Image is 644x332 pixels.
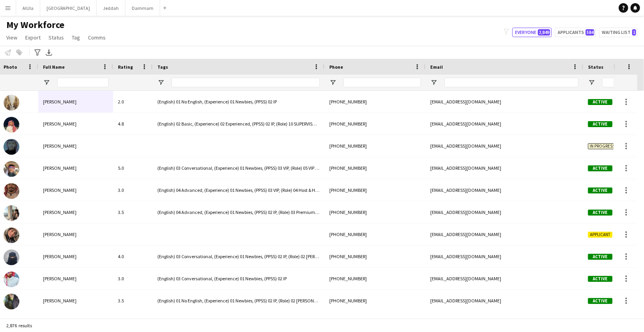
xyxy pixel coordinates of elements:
[16,0,40,16] button: AlUla
[4,205,19,221] img: Abeer Albalawi
[153,201,325,223] div: (English) 04 Advanced, (Experience) 01 Newbies, (PPSS) 02 IP, (Role) 03 Premium [PERSON_NAME]
[325,268,426,289] div: [PHONE_NUMBER]
[43,276,77,281] span: [PERSON_NAME]
[6,34,17,41] span: View
[57,78,108,87] input: Full Name Filter Input
[555,28,596,37] button: Applicants584
[426,179,583,201] div: [EMAIL_ADDRESS][DOMAIN_NAME]
[157,79,164,86] button: Open Filter Menu
[512,28,552,37] button: Everyone2,849
[426,268,583,289] div: [EMAIL_ADDRESS][DOMAIN_NAME]
[33,48,42,57] app-action-btn: Advanced filters
[325,91,426,113] div: [PHONE_NUMBER]
[602,78,626,87] input: Status Filter Input
[325,201,426,223] div: [PHONE_NUMBER]
[43,79,50,86] button: Open Filter Menu
[325,157,426,179] div: [PHONE_NUMBER]
[125,0,160,16] button: Dammam
[43,209,77,215] span: [PERSON_NAME]
[43,99,77,105] span: [PERSON_NAME]
[88,34,106,41] span: Comms
[4,249,19,265] img: Aishah Alenzi
[325,246,426,267] div: [PHONE_NUMBER]
[4,95,19,111] img: islah siddig
[588,232,612,238] span: Applicant
[430,79,437,86] button: Open Filter Menu
[22,32,44,43] a: Export
[426,223,583,245] div: [EMAIL_ADDRESS][DOMAIN_NAME]
[153,246,325,267] div: (English) 03 Conversational, (Experience) 01 Newbies, (PPSS) 02 IP, (Role) 02 [PERSON_NAME]
[44,48,54,57] app-action-btn: Export XLSX
[113,290,153,311] div: 3.5
[426,246,583,267] div: [EMAIL_ADDRESS][DOMAIN_NAME]
[6,19,64,31] span: My Workforce
[4,183,19,199] img: Abdulelah Alghaythi
[599,28,638,37] button: Waiting list1
[586,29,594,36] span: 584
[588,188,612,193] span: Active
[4,139,19,155] img: MOHAMMED ALOSAIMI
[588,121,612,127] span: Active
[43,253,77,259] span: [PERSON_NAME]
[118,64,133,70] span: Rating
[153,290,325,311] div: (English) 01 No English, (Experience) 01 Newbies, (PPSS) 02 IP, (Role) 02 [PERSON_NAME]
[113,91,153,113] div: 2.0
[426,91,583,113] div: [EMAIL_ADDRESS][DOMAIN_NAME]
[329,64,343,70] span: Phone
[426,290,583,311] div: [EMAIL_ADDRESS][DOMAIN_NAME]
[40,0,97,16] button: [GEOGRAPHIC_DATA]
[325,135,426,157] div: [PHONE_NUMBER]
[588,254,612,260] span: Active
[43,187,77,193] span: [PERSON_NAME]
[43,143,77,149] span: [PERSON_NAME]
[4,117,19,133] img: Zaid Al-Rifai
[3,32,21,43] a: View
[588,64,603,70] span: Status
[588,99,612,105] span: Active
[43,298,77,304] span: [PERSON_NAME]
[430,64,443,70] span: Email
[588,143,616,149] span: In progress
[113,157,153,179] div: 5.0
[153,91,325,113] div: (English) 01 No English, (Experience) 01 Newbies, (PPSS) 02 IP
[43,165,77,171] span: [PERSON_NAME]
[43,121,77,127] span: [PERSON_NAME]
[426,113,583,135] div: [EMAIL_ADDRESS][DOMAIN_NAME]
[426,157,583,179] div: [EMAIL_ADDRESS][DOMAIN_NAME]
[113,268,153,289] div: 3.0
[588,210,612,216] span: Active
[343,78,421,87] input: Phone Filter Input
[325,113,426,135] div: [PHONE_NUMBER]
[329,79,336,86] button: Open Filter Menu
[25,34,41,41] span: Export
[153,268,325,289] div: (English) 03 Conversational, (Experience) 01 Newbies, (PPSS) 02 IP
[49,34,64,41] span: Status
[588,79,595,86] button: Open Filter Menu
[45,32,67,43] a: Status
[172,78,320,87] input: Tags Filter Input
[325,179,426,201] div: [PHONE_NUMBER]
[72,34,80,41] span: Tag
[43,64,65,70] span: Full Name
[588,276,612,282] span: Active
[4,161,19,177] img: Abdulaziz Alshmmari
[113,113,153,135] div: 4.8
[43,231,77,237] span: [PERSON_NAME]
[69,32,83,43] a: Tag
[113,179,153,201] div: 3.0
[153,157,325,179] div: (English) 03 Conversational, (Experience) 01 Newbies, (PPSS) 03 VIP, (Role) 05 VIP Host & Hostesses
[4,64,17,70] span: Photo
[444,78,579,87] input: Email Filter Input
[97,0,125,16] button: Jeddah
[538,29,550,36] span: 2,849
[85,32,109,43] a: Comms
[325,223,426,245] div: [PHONE_NUMBER]
[157,64,168,70] span: Tags
[153,179,325,201] div: (English) 04 Advanced, (Experience) 01 Newbies, (PPSS) 03 VIP, (Role) 04 Host & Hostesses
[588,298,612,304] span: Active
[4,227,19,243] img: Ahdab Aljuhani
[4,294,19,309] img: Aziza Al-Juhani
[325,290,426,311] div: [PHONE_NUMBER]
[113,201,153,223] div: 3.5
[4,272,19,287] img: Ali Albalawi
